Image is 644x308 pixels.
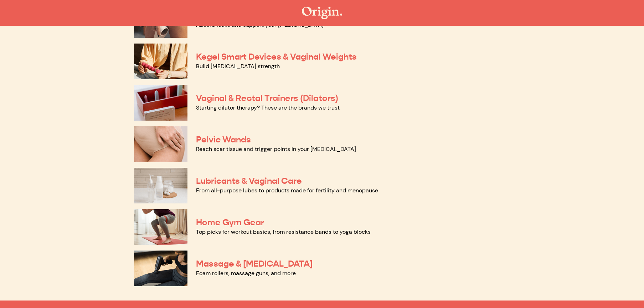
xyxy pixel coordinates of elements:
img: Kegel Smart Devices & Vaginal Weights [134,44,187,79]
a: Foam rollers, massage guns, and more [196,269,296,277]
a: Kegel Smart Devices & Vaginal Weights [196,51,357,62]
img: Lubricants & Vaginal Care [134,168,187,203]
img: Massage & Myofascial Release [134,251,187,286]
a: Pelvic Wands [196,134,251,145]
a: Home Gym Gear [196,217,264,228]
a: Reach scar tissue and trigger points in your [MEDICAL_DATA] [196,145,356,153]
img: Home Gym Gear [134,209,187,245]
a: Top picks for workout basics, from resistance bands to yoga blocks [196,228,371,236]
a: Vaginal & Rectal Trainers (Dilators) [196,93,338,103]
a: Massage & [MEDICAL_DATA] [196,258,313,269]
img: Vaginal & Rectal Trainers (Dilators) [134,85,187,121]
a: Lubricants & Vaginal Care [196,176,302,186]
a: From all-purpose lubes to products made for fertility and menopause [196,187,378,194]
a: Starting dilator therapy? These are the brands we trust [196,104,340,111]
img: The Origin Shop [302,7,342,19]
img: Pelvic Wands [134,126,187,162]
a: Build [MEDICAL_DATA] strength [196,62,280,70]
